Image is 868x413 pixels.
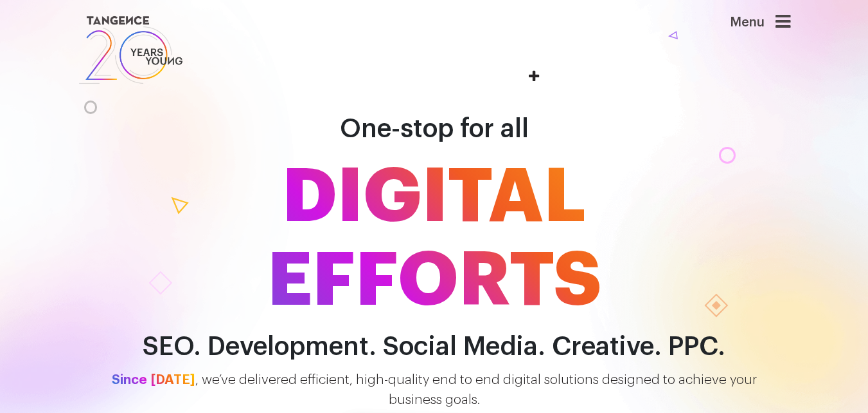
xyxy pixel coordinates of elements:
[68,332,801,361] h2: SEO. Development. Social Media. Creative. PPC.
[68,370,801,410] p: , we’ve delivered efficient, high-quality end to end digital solutions designed to achieve your b...
[78,13,184,87] img: logo SVG
[68,155,801,323] span: DIGITAL EFFORTS
[112,373,195,387] span: Since [DATE]
[340,116,529,142] span: One-stop for all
